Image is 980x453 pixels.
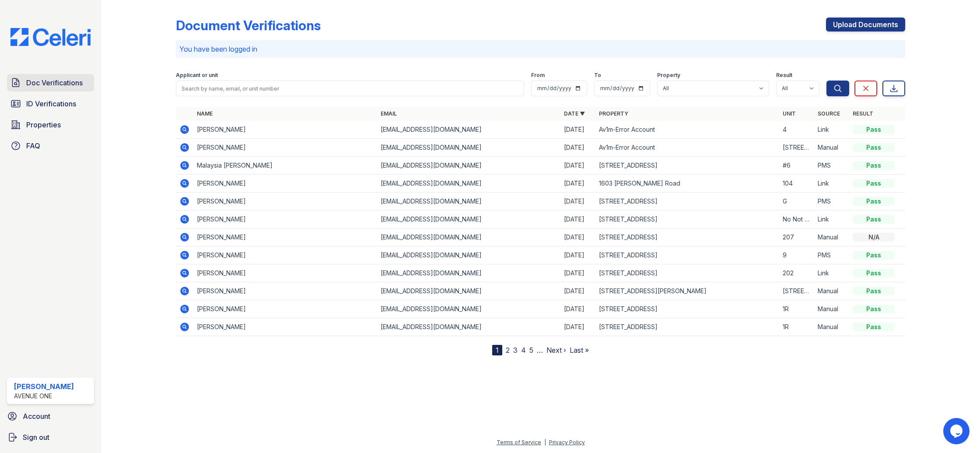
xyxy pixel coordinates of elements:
div: Pass [853,125,895,134]
a: 2 [506,346,510,355]
div: Pass [853,287,895,295]
div: 1 [492,345,502,355]
td: 1R [779,300,814,318]
a: Unit [783,110,796,117]
a: 3 [513,346,518,355]
td: [DATE] [560,193,595,211]
td: [EMAIL_ADDRESS][DOMAIN_NAME] [377,211,561,228]
td: [DATE] [560,246,595,264]
div: [PERSON_NAME] [14,381,74,392]
td: 1603 [PERSON_NAME] Road [595,175,779,193]
td: [EMAIL_ADDRESS][DOMAIN_NAME] [377,157,561,175]
td: [PERSON_NAME] [193,121,377,139]
td: [STREET_ADDRESS] [595,157,779,175]
a: FAQ [7,137,94,155]
td: 4 [779,121,814,139]
td: Link [814,121,849,139]
td: [EMAIL_ADDRESS][DOMAIN_NAME] [377,300,561,318]
td: 9 [779,246,814,264]
td: Av1m-Error Account [595,121,779,139]
a: 5 [529,346,533,355]
p: You have been logged in [179,44,902,54]
div: Pass [853,251,895,260]
td: 202 [779,264,814,282]
img: CE_Logo_Blue-a8612792a0a2168367f1c8372b55b34899dd931a85d93a1a3d3e32e68fde9ad4.png [3,28,98,46]
label: Property [657,72,680,79]
td: [STREET_ADDRESS][PERSON_NAME] [595,282,779,300]
td: [DATE] [560,300,595,318]
span: Properties [26,119,61,130]
td: [DATE] [560,282,595,300]
div: Pass [853,269,895,277]
label: Applicant or unit [176,72,218,79]
span: ID Verifications [26,98,76,109]
td: [DATE] [560,121,595,139]
td: [PERSON_NAME] [193,139,377,157]
td: [PERSON_NAME] [193,300,377,318]
input: Search by name, email, or unit number [176,81,524,96]
div: N/A [853,233,895,242]
div: Pass [853,161,895,170]
td: Malaysia [PERSON_NAME] [193,157,377,175]
td: [STREET_ADDRESS] [779,282,814,300]
a: Doc Verifications [7,74,94,91]
td: [EMAIL_ADDRESS][DOMAIN_NAME] [377,121,561,139]
a: Upload Documents [826,18,905,32]
a: Result [853,110,873,117]
td: [DATE] [560,264,595,282]
a: Next › [546,346,566,355]
div: Pass [853,143,895,152]
td: [STREET_ADDRESS] [779,139,814,157]
td: [PERSON_NAME] [193,228,377,246]
td: G [779,193,814,211]
a: Terms of Service [497,439,541,446]
td: Link [814,175,849,193]
td: [PERSON_NAME] [193,211,377,228]
a: Last » [570,346,589,355]
div: Pass [853,323,895,331]
td: 104 [779,175,814,193]
td: [STREET_ADDRESS] [595,211,779,228]
td: 207 [779,228,814,246]
td: PMS [814,157,849,175]
div: Pass [853,179,895,188]
td: [PERSON_NAME] [193,264,377,282]
span: Account [23,411,50,421]
td: [DATE] [560,175,595,193]
a: Properties [7,116,94,133]
label: Result [776,72,792,79]
a: 4 [521,346,526,355]
div: Document Verifications [176,18,321,33]
td: [STREET_ADDRESS] [595,264,779,282]
a: Property [599,110,628,117]
div: Pass [853,215,895,224]
td: [EMAIL_ADDRESS][DOMAIN_NAME] [377,193,561,211]
div: Pass [853,305,895,313]
td: Manual [814,228,849,246]
div: Pass [853,197,895,206]
td: [DATE] [560,228,595,246]
label: To [594,72,601,79]
td: Av1m-Error Account [595,139,779,157]
a: Name [197,110,213,117]
td: No Not Use 1R [779,211,814,228]
td: Manual [814,139,849,157]
a: Date ▼ [564,110,585,117]
td: #6 [779,157,814,175]
a: Email [381,110,397,117]
span: Doc Verifications [26,77,83,88]
a: Sign out [3,428,98,446]
td: [DATE] [560,157,595,175]
td: [EMAIL_ADDRESS][DOMAIN_NAME] [377,318,561,336]
a: ID Verifications [7,95,94,112]
span: … [537,345,543,355]
td: Manual [814,300,849,318]
div: Avenue One [14,392,74,400]
td: [EMAIL_ADDRESS][DOMAIN_NAME] [377,246,561,264]
td: [DATE] [560,211,595,228]
td: [PERSON_NAME] [193,282,377,300]
td: [DATE] [560,139,595,157]
td: [EMAIL_ADDRESS][DOMAIN_NAME] [377,282,561,300]
td: [STREET_ADDRESS] [595,246,779,264]
iframe: chat widget [943,418,971,444]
